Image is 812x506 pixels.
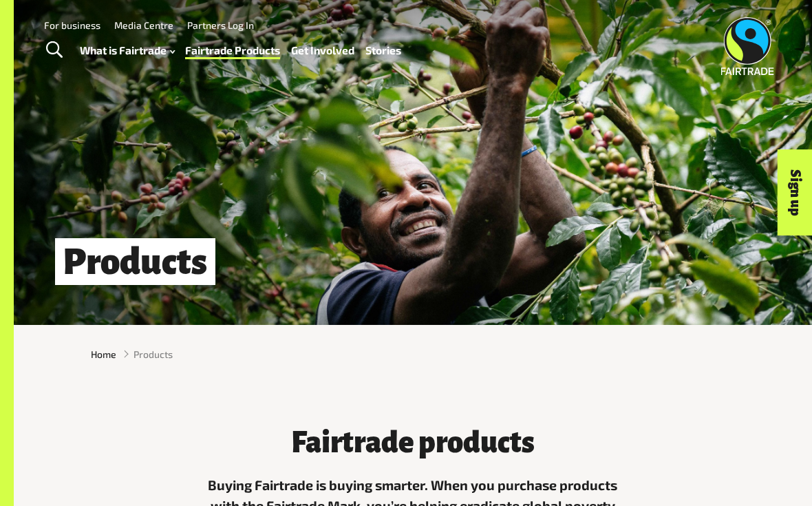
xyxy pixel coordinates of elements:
[114,19,173,31] a: Media Centre
[720,17,773,75] img: Fairtrade Australia New Zealand logo
[291,41,354,60] a: Get Involved
[187,19,254,31] a: Partners Log In
[80,41,175,60] a: What is Fairtrade
[133,347,173,361] span: Products
[37,33,71,67] a: Toggle Search
[55,238,215,285] h1: Products
[201,427,625,458] h3: Fairtrade products
[91,347,116,361] a: Home
[44,19,100,31] a: For business
[185,41,280,60] a: Fairtrade Products
[365,41,401,60] a: Stories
